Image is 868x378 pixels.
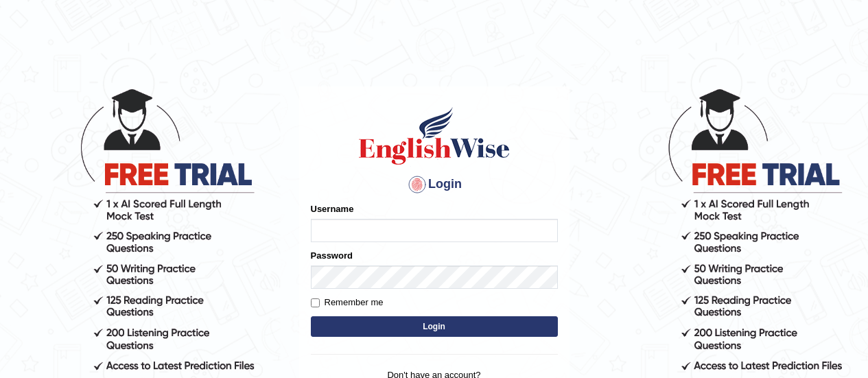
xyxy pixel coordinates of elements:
[311,298,320,307] input: Remember me
[311,316,558,337] button: Login
[311,249,353,262] label: Password
[311,296,384,309] label: Remember me
[311,174,558,196] h4: Login
[356,105,513,167] img: Logo of English Wise sign in for intelligent practice with AI
[311,202,354,215] label: Username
